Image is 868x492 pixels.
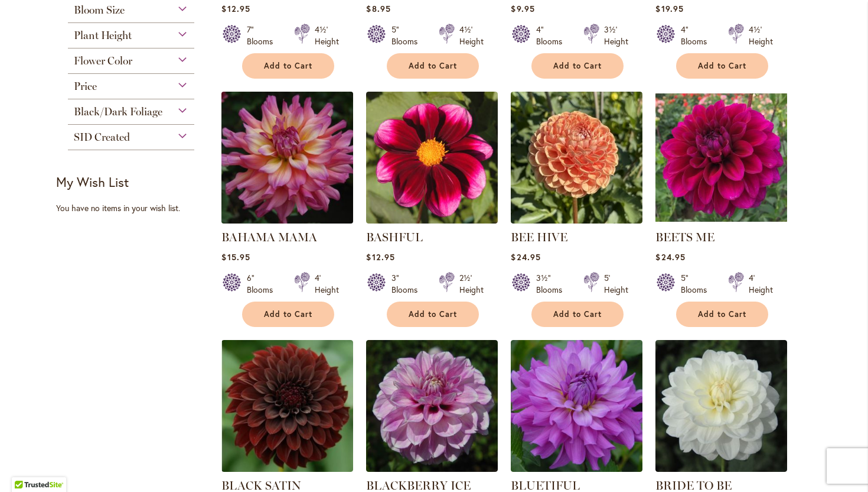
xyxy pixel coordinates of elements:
[247,272,280,296] div: 6" Blooms
[74,105,162,118] span: Black/Dark Foliage
[604,272,628,296] div: 5' Height
[221,230,317,244] a: BAHAMA MAMA
[676,53,768,79] button: Add to Cart
[221,340,353,472] img: BLACK SATIN
[221,251,250,263] span: $15.95
[511,251,540,263] span: $24.95
[242,302,334,327] button: Add to Cart
[681,24,714,47] div: 4" Blooms
[531,302,624,327] button: Add to Cart
[366,251,394,263] span: $12.95
[409,61,457,71] span: Add to Cart
[409,309,457,319] span: Add to Cart
[655,92,787,224] img: BEETS ME
[9,450,42,483] iframe: Launch Accessibility Center
[536,24,569,47] div: 4" Blooms
[459,24,484,47] div: 4½' Height
[511,215,642,226] a: BEE HIVE
[511,340,642,472] img: Bluetiful
[74,54,132,67] span: Flower Color
[655,340,787,472] img: BRIDE TO BE
[459,272,484,296] div: 2½' Height
[264,309,312,319] span: Add to Cart
[74,4,125,17] span: Bloom Size
[531,53,624,79] button: Add to Cart
[536,272,569,296] div: 3½" Blooms
[56,173,129,190] strong: My Wish List
[366,230,423,244] a: BASHFUL
[74,131,130,144] span: SID Created
[681,272,714,296] div: 5" Blooms
[366,340,498,472] img: BLACKBERRY ICE
[387,53,479,79] button: Add to Cart
[366,215,498,226] a: BASHFUL
[391,24,425,47] div: 5" Blooms
[221,3,250,14] span: $12.95
[655,230,714,244] a: BEETS ME
[221,463,353,474] a: BLACK SATIN
[655,251,685,263] span: $24.95
[553,309,602,319] span: Add to Cart
[366,92,498,224] img: BASHFUL
[56,202,214,214] div: You have no items in your wish list.
[655,215,787,226] a: BEETS ME
[553,61,602,71] span: Add to Cart
[315,24,339,47] div: 4½' Height
[221,215,353,226] a: Bahama Mama
[511,3,534,14] span: $9.95
[511,92,642,224] img: BEE HIVE
[387,302,479,327] button: Add to Cart
[242,53,334,79] button: Add to Cart
[698,309,746,319] span: Add to Cart
[749,24,773,47] div: 4½' Height
[676,302,768,327] button: Add to Cart
[511,230,567,244] a: BEE HIVE
[247,24,280,47] div: 7" Blooms
[604,24,628,47] div: 3½' Height
[655,463,787,474] a: BRIDE TO BE
[74,80,97,93] span: Price
[391,272,425,296] div: 3" Blooms
[655,3,683,14] span: $19.95
[698,61,746,71] span: Add to Cart
[218,88,357,226] img: Bahama Mama
[511,463,642,474] a: Bluetiful
[366,3,390,14] span: $8.95
[315,272,339,296] div: 4' Height
[264,61,312,71] span: Add to Cart
[74,29,132,42] span: Plant Height
[749,272,773,296] div: 4' Height
[366,463,498,474] a: BLACKBERRY ICE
